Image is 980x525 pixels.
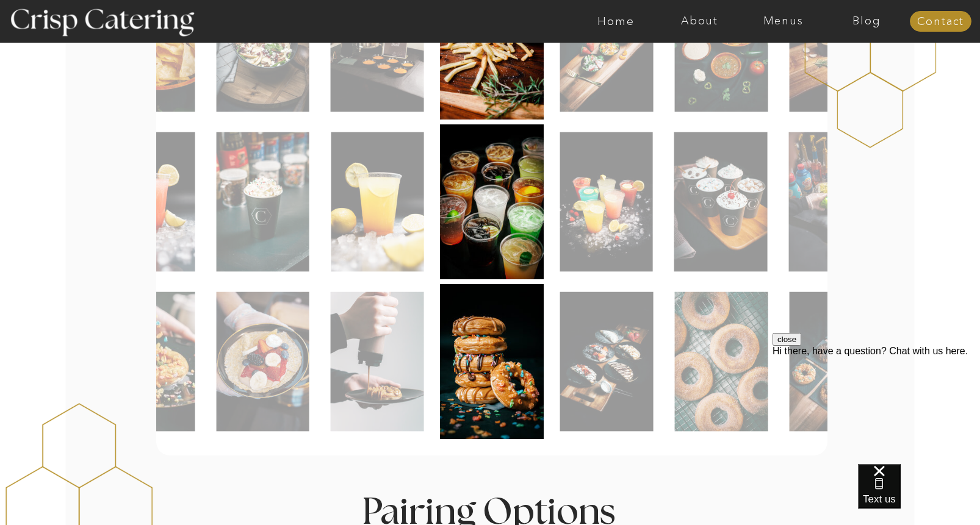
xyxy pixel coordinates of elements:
[858,464,980,525] iframe: podium webchat widget bubble
[741,15,825,27] a: Menus
[910,16,971,28] a: Contact
[773,333,980,479] iframe: podium webchat widget prompt
[362,495,724,525] h3: Pairing Options
[825,15,909,27] a: Blog
[658,15,741,27] a: About
[574,15,658,27] a: Home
